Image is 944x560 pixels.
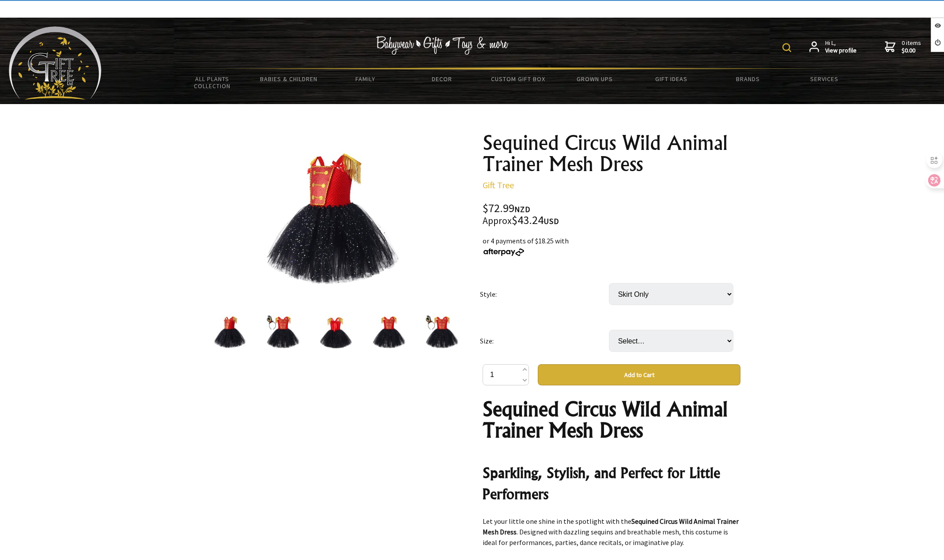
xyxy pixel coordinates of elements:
[514,204,530,214] span: NZD
[885,39,921,55] a: 0 items$0.00
[557,70,633,88] a: Grown Ups
[425,315,459,349] img: Sequined Circus Wild Animal Trainer Mesh Dress
[782,43,791,52] img: product search
[404,70,480,88] a: Decor
[825,39,857,55] span: Hi L,
[319,315,353,349] img: Sequined Circus Wild Animal Trainer Mesh Dress
[9,26,102,100] img: Babyware - Gifts - Toys and more...
[483,516,740,548] p: Let your little one shine in the spotlight with the . Designed with dazzling sequins and breathab...
[483,248,525,256] img: Afterpay
[327,70,404,88] a: Family
[483,464,720,503] strong: Sparkling, Stylish, and Perfect for Little Performers
[710,70,786,88] a: Brands
[483,203,740,227] div: $72.99 $43.24
[250,70,327,88] a: Babies & Children
[483,215,512,227] small: Approx
[538,364,740,385] button: Add to Cart
[174,70,250,95] a: All Plants Collection
[213,315,247,349] img: Sequined Circus Wild Animal Trainer Mesh Dress
[376,36,508,55] img: Babywear - Gifts - Toys & more
[786,70,863,88] a: Services
[372,315,406,349] img: Sequined Circus Wild Animal Trainer Mesh Dress
[480,70,556,88] a: Custom Gift Box
[633,70,710,88] a: Gift Ideas
[902,47,921,55] strong: $0.00
[902,39,921,55] span: 0 items
[483,517,739,536] strong: Sequined Circus Wild Animal Trainer Mesh Dress
[266,315,300,349] img: Sequined Circus Wild Animal Trainer Mesh Dress
[480,317,609,364] td: Size:
[809,39,857,55] a: Hi L,View profile
[483,132,740,175] h1: Sequined Circus Wild Animal Trainer Mesh Dress
[825,47,857,55] strong: View profile
[483,235,740,257] div: or 4 payments of $18.25 with
[264,149,401,287] img: Sequined Circus Wild Animal Trainer Mesh Dress
[483,179,514,190] a: Gift Tree
[544,216,559,226] span: USD
[483,397,728,442] strong: Sequined Circus Wild Animal Trainer Mesh Dress
[480,271,609,317] td: Style:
